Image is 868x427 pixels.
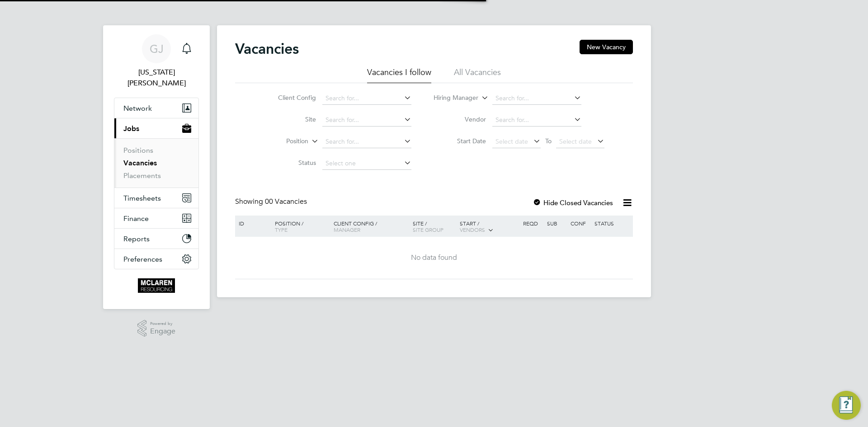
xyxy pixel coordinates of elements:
[123,104,152,113] span: Network
[123,255,162,263] span: Preferences
[322,114,411,127] input: Search for...
[492,114,581,127] input: Search for...
[559,137,592,145] span: Select date
[137,320,176,337] a: Powered byEngage
[236,253,632,263] div: No data found
[580,40,633,54] button: New Vacancy
[114,229,198,249] button: Reports
[114,67,199,89] span: Georgia Jesson
[322,92,411,105] input: Search for...
[123,146,153,155] a: Positions
[542,135,554,147] span: To
[256,137,308,146] label: Position
[114,138,198,188] div: Jobs
[331,216,410,237] div: Client Config /
[426,94,478,103] label: Hiring Manager
[123,159,157,167] a: Vacancies
[264,115,316,123] label: Site
[533,198,613,207] label: Hide Closed Vacancies
[123,194,161,202] span: Timesheets
[495,137,528,145] span: Select date
[235,197,309,206] div: Showing
[413,226,443,233] span: Site Group
[410,216,458,237] div: Site /
[123,214,149,223] span: Finance
[268,216,331,237] div: Position /
[521,216,544,231] div: Reqd
[334,226,360,233] span: Manager
[123,235,150,243] span: Reports
[114,34,199,89] a: GJ[US_STATE][PERSON_NAME]
[138,278,175,293] img: mclaren-logo-retina.png
[103,25,210,309] nav: Main navigation
[150,328,175,335] span: Engage
[114,118,198,138] button: Jobs
[322,157,411,170] input: Select one
[236,216,268,231] div: ID
[114,98,198,118] button: Network
[114,249,198,269] button: Preferences
[123,124,139,133] span: Jobs
[454,67,501,83] li: All Vacancies
[275,226,288,233] span: Type
[492,92,581,105] input: Search for...
[832,391,861,420] button: Engage Resource Center
[322,136,411,148] input: Search for...
[568,216,592,231] div: Conf
[367,67,431,83] li: Vacancies I follow
[592,216,632,231] div: Status
[150,320,175,328] span: Powered by
[265,197,307,206] span: 00 Vacancies
[235,40,299,58] h2: Vacancies
[458,216,521,238] div: Start /
[114,208,198,228] button: Finance
[264,159,316,167] label: Status
[545,216,568,231] div: Sub
[434,115,486,123] label: Vendor
[150,43,164,55] span: GJ
[114,278,199,293] a: Go to home page
[114,188,198,208] button: Timesheets
[123,171,161,180] a: Placements
[434,137,486,145] label: Start Date
[264,94,316,102] label: Client Config
[460,226,485,233] span: Vendors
